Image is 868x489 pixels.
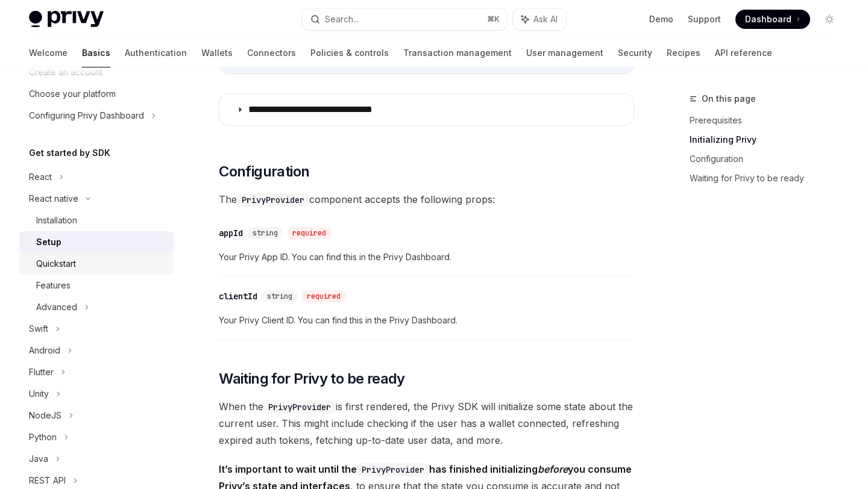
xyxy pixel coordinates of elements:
[29,192,78,206] div: React native
[820,10,839,29] button: Toggle dark mode
[263,400,336,414] code: PrivyProvider
[310,39,389,67] a: Policies & controls
[219,369,405,388] span: Waiting for Privy to be ready
[702,92,756,106] span: On this page
[219,227,243,239] div: appId
[667,39,700,67] a: Recipes
[237,193,309,207] code: PrivyProvider
[219,191,634,208] span: The component accepts the following props:
[29,452,48,466] div: Java
[29,343,60,358] div: Android
[29,87,116,101] div: Choose your platform
[82,39,110,67] a: Basics
[19,210,174,231] a: Installation
[36,235,61,249] div: Setup
[29,39,68,67] a: Welcome
[29,11,104,28] img: light logo
[253,228,278,238] span: string
[403,39,512,67] a: Transaction management
[688,13,721,25] a: Support
[302,290,345,302] div: required
[219,250,634,264] span: Your Privy App ID. You can find this in the Privy Dashboard.
[29,322,48,336] div: Swift
[19,231,174,253] a: Setup
[29,108,144,123] div: Configuring Privy Dashboard
[288,227,331,239] div: required
[526,39,603,67] a: User management
[690,111,849,130] a: Prerequisites
[29,408,61,423] div: NodeJS
[125,39,187,67] a: Authentication
[649,13,673,25] a: Demo
[36,257,76,271] div: Quickstart
[533,13,558,25] span: Ask AI
[745,13,791,25] span: Dashboard
[513,8,566,30] button: Ask AI
[618,39,652,67] a: Security
[735,10,810,29] a: Dashboard
[36,213,77,228] div: Installation
[715,39,772,67] a: API reference
[201,39,233,67] a: Wallets
[487,14,500,24] span: ⌘ K
[19,83,174,105] a: Choose your platform
[219,313,634,328] span: Your Privy Client ID. You can find this in the Privy Dashboard.
[247,39,296,67] a: Connectors
[219,398,634,449] span: When the is first rendered, the Privy SDK will initialize some state about the current user. This...
[325,12,359,26] div: Search...
[29,430,57,444] div: Python
[29,146,110,160] h5: Get started by SDK
[29,170,52,184] div: React
[19,253,174,275] a: Quickstart
[538,463,568,475] em: before
[219,290,257,302] div: clientId
[690,130,849,149] a: Initializing Privy
[690,169,849,188] a: Waiting for Privy to be ready
[29,365,54,379] div: Flutter
[219,162,309,181] span: Configuration
[29,473,66,488] div: REST API
[302,8,506,30] button: Search...⌘K
[690,149,849,169] a: Configuration
[36,278,71,293] div: Features
[19,275,174,296] a: Features
[36,300,77,314] div: Advanced
[29,387,49,401] div: Unity
[267,291,292,301] span: string
[357,463,429,476] code: PrivyProvider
